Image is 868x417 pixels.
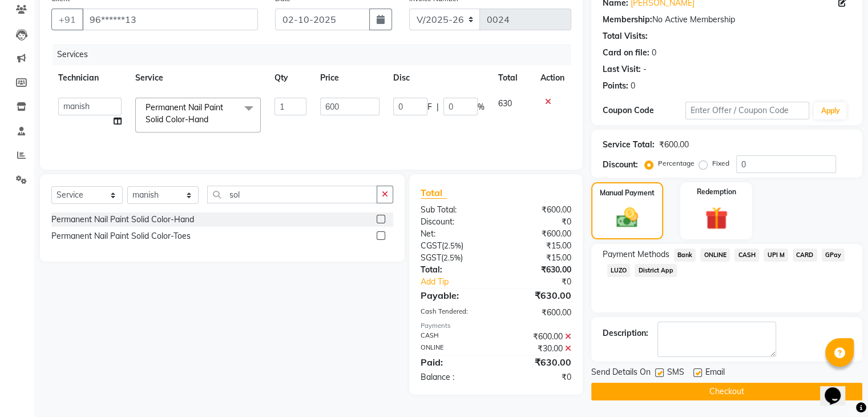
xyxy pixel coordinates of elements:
[609,205,645,230] img: _cash.svg
[421,252,441,263] span: SGST
[498,98,512,109] span: 630
[412,355,496,369] div: Paid:
[496,331,580,343] div: ₹600.00
[510,276,579,288] div: ₹0
[820,371,857,406] iframe: chat widget
[603,47,649,59] div: Card on file:
[496,355,580,369] div: ₹630.00
[685,102,810,119] input: Enter Offer / Coupon Code
[208,114,213,125] a: x
[412,216,496,228] div: Discount:
[443,253,461,262] span: 2.5%
[437,101,439,113] span: |
[268,65,314,91] th: Qty
[700,248,730,262] span: ONLINE
[603,105,685,117] div: Coupon Code
[313,65,386,91] th: Price
[496,240,580,252] div: ₹15.00
[412,252,496,264] div: ( )
[712,158,729,169] label: Fixed
[421,321,571,331] div: Payments
[600,188,655,198] label: Manual Payment
[82,9,258,30] input: Search by Name/Mobile/Email/Code
[603,139,655,151] div: Service Total:
[496,216,580,228] div: ₹0
[734,248,759,262] span: CASH
[603,80,628,92] div: Points:
[412,264,496,276] div: Total:
[764,248,788,262] span: UPI M
[603,14,851,26] div: No Active Membership
[51,65,128,91] th: Technician
[674,248,696,262] span: Bank
[705,366,725,380] span: Email
[412,276,510,288] a: Add Tip
[412,307,496,319] div: Cash Tendered:
[591,366,651,380] span: Send Details On
[412,371,496,383] div: Balance :
[659,139,689,151] div: ₹600.00
[603,159,638,171] div: Discount:
[658,158,695,169] label: Percentage
[128,65,268,91] th: Service
[534,65,571,91] th: Action
[412,331,496,343] div: CASH
[496,264,580,276] div: ₹630.00
[412,240,496,252] div: ( )
[412,343,496,355] div: ONLINE
[822,248,845,262] span: GPay
[412,228,496,240] div: Net:
[603,30,648,42] div: Total Visits:
[603,327,648,339] div: Description:
[496,288,580,302] div: ₹630.00
[386,65,491,91] th: Disc
[814,102,846,119] button: Apply
[207,186,377,203] input: Search or Scan
[146,102,223,125] span: Permanent Nail Paint Solid Color-Hand
[607,264,631,277] span: LUZO
[698,204,735,232] img: _gift.svg
[697,187,736,197] label: Redemption
[603,63,641,75] div: Last Visit:
[412,288,496,302] div: Payable:
[591,383,862,400] button: Checkout
[635,264,677,277] span: District App
[412,204,496,216] div: Sub Total:
[603,14,652,26] div: Membership:
[793,248,817,262] span: CARD
[496,343,580,355] div: ₹30.00
[51,230,191,242] div: Permanent Nail Paint Solid Color-Toes
[496,307,580,319] div: ₹600.00
[421,240,442,251] span: CGST
[603,248,669,260] span: Payment Methods
[491,65,534,91] th: Total
[496,204,580,216] div: ₹600.00
[478,101,485,113] span: %
[51,214,194,226] div: Permanent Nail Paint Solid Color-Hand
[643,63,647,75] div: -
[53,44,580,65] div: Services
[652,47,656,59] div: 0
[427,101,432,113] span: F
[496,228,580,240] div: ₹600.00
[631,80,635,92] div: 0
[496,371,580,383] div: ₹0
[496,252,580,264] div: ₹15.00
[444,241,461,250] span: 2.5%
[421,187,447,199] span: Total
[667,366,684,380] span: SMS
[51,9,83,30] button: +91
